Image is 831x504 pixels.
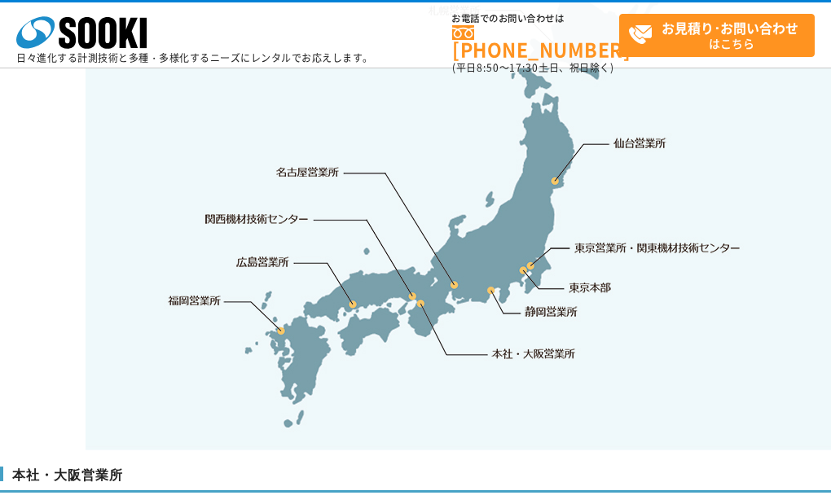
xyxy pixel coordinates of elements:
[452,60,613,75] span: (平日 ～ 土日、祝日除く)
[452,25,619,59] a: [PHONE_NUMBER]
[619,14,815,57] a: お見積り･お問い合わせはこちら
[237,253,290,270] a: 広島営業所
[575,239,742,256] a: 東京営業所・関東機材技術センター
[168,292,221,309] a: 福岡営業所
[16,53,373,63] p: 日々進化する計測技術と多種・多様化するニーズにレンタルでお応えします。
[276,164,340,181] a: 名古屋営業所
[525,304,578,320] a: 静岡営業所
[662,18,798,37] strong: お見積り･お問い合わせ
[509,60,539,75] span: 17:30
[490,345,576,362] a: 本社・大阪営業所
[613,135,666,151] a: 仙台営業所
[452,14,619,24] span: お電話でのお問い合わせは
[569,280,612,296] a: 東京本部
[477,60,499,75] span: 8:50
[628,15,814,55] span: はこちら
[205,211,309,227] a: 関西機材技術センター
